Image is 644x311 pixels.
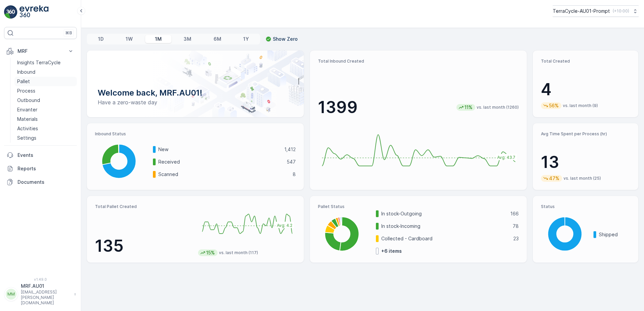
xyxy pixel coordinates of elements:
p: ⌘B [65,30,72,36]
p: Collected - Cardboard [381,235,509,242]
p: Pallet Status [318,204,519,209]
button: MRF [4,44,77,58]
a: Insights TerraCycle [14,58,77,67]
p: 15% [205,249,216,256]
a: Reports [4,162,77,175]
button: TerraCycle-AU01-Prompt(+10:00) [553,5,639,17]
p: 1,412 [284,146,296,153]
p: vs. last month (1260) [477,105,519,110]
p: vs. last month (25) [563,176,601,181]
p: Show Zero [273,36,298,42]
p: Materials [17,116,38,123]
p: MRF [18,48,63,55]
p: Activities [17,125,38,132]
p: 1W [126,36,133,42]
span: v 1.49.0 [4,277,77,281]
p: 11% [464,104,473,111]
p: 166 [510,210,519,217]
p: Envanter [17,106,37,113]
a: Outbound [14,96,77,105]
p: Received [158,159,282,165]
a: Process [14,86,77,96]
p: Welcome back, MRF.AU01! [98,88,293,98]
p: Events [18,152,74,159]
p: Have a zero-waste day [98,98,293,106]
p: 1D [98,36,104,42]
p: MRF.AU01 [21,283,71,289]
p: 3M [184,36,191,42]
a: Pallet [14,77,77,86]
a: Settings [14,133,77,143]
p: 547 [287,159,296,165]
p: Documents [18,179,74,185]
div: MM [6,289,17,300]
p: 78 [513,223,519,230]
p: 1Y [243,36,249,42]
p: Total Pallet Created [95,204,193,209]
p: 23 [513,235,519,242]
p: Reports [18,165,74,172]
a: Materials [14,114,77,124]
p: Total Inbound Created [318,59,519,64]
a: Inbound [14,67,77,77]
p: 13 [541,152,630,172]
p: 56% [548,102,559,109]
p: New [158,146,280,153]
a: Activities [14,124,77,133]
p: In stock-Incoming [381,223,508,230]
a: Events [4,148,77,162]
p: vs. last month (9) [563,103,598,108]
a: Documents [4,175,77,189]
p: Process [17,88,35,94]
p: vs. last month (117) [219,250,258,255]
p: Inbound [17,69,35,75]
p: Total Created [541,59,630,64]
img: logo [4,5,18,19]
p: Status [541,204,630,209]
p: + 6 items [381,248,402,254]
p: 1399 [318,97,358,117]
p: Insights TerraCycle [17,59,61,66]
p: ( +10:00 ) [613,8,629,14]
p: Inbound Status [95,131,296,137]
p: [EMAIL_ADDRESS][PERSON_NAME][DOMAIN_NAME] [21,289,71,306]
p: TerraCycle-AU01-Prompt [553,8,610,14]
a: Envanter [14,105,77,114]
p: Pallet [17,78,30,85]
p: 8 [293,171,296,178]
p: 6M [214,36,221,42]
p: 47% [548,175,560,182]
p: Outbound [17,97,40,104]
p: 4 [541,79,630,100]
img: logo_light-DOdMpM7g.png [20,5,49,19]
p: Settings [17,135,36,141]
p: Shipped [599,231,630,238]
p: Scanned [158,171,288,178]
p: In stock-Outgoing [381,210,506,217]
p: 135 [95,236,193,256]
p: Avg Time Spent per Process (hr) [541,131,630,137]
button: MMMRF.AU01[EMAIL_ADDRESS][PERSON_NAME][DOMAIN_NAME] [4,283,77,306]
p: 1M [155,36,162,42]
